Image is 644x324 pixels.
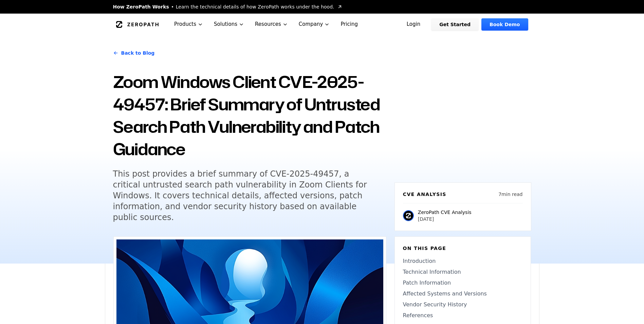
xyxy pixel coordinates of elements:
a: Pricing [335,14,363,35]
a: Patch Information [403,279,522,287]
a: Vendor Security History [403,301,522,309]
nav: Global [105,14,539,35]
a: Back to Blog [113,43,155,62]
img: ZeroPath CVE Analysis [403,210,414,221]
button: Solutions [208,14,250,35]
a: Login [399,18,429,31]
a: Book Demo [481,18,528,31]
h6: CVE Analysis [403,191,446,198]
button: Resources [250,14,293,35]
h5: This post provides a brief summary of CVE-2025-49457, a critical untrusted search path vulnerabil... [113,168,374,223]
span: Learn the technical details of how ZeroPath works under the hood. [176,3,334,10]
h1: Zoom Windows Client CVE-2025-49457: Brief Summary of Untrusted Search Path Vulnerability and Patc... [113,71,386,160]
span: How ZeroPath Works [113,3,169,10]
a: Get Started [431,18,479,31]
h6: On this page [403,245,522,252]
button: Company [293,14,335,35]
p: 7 min read [498,191,522,198]
a: Affected Systems and Versions [403,290,522,298]
p: ZeroPath CVE Analysis [418,209,472,216]
p: [DATE] [418,216,472,222]
a: References [403,311,522,320]
a: Introduction [403,257,522,265]
a: How ZeroPath WorksLearn the technical details of how ZeroPath works under the hood. [113,3,343,10]
a: Technical Information [403,268,522,276]
button: Products [169,14,208,35]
